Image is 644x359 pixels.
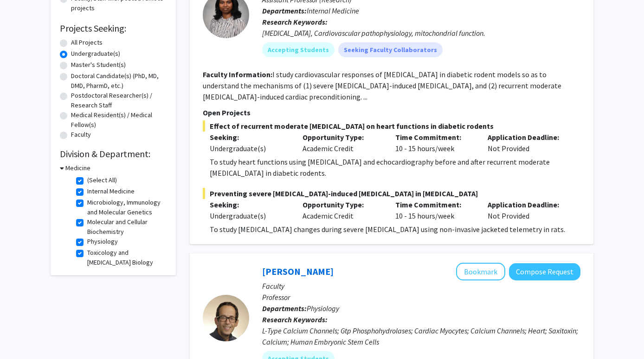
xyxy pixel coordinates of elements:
mat-chip: Accepting Students [262,42,335,57]
p: To study [MEDICAL_DATA] changes during severe [MEDICAL_DATA] using non-invasive jacketed telemetr... [210,224,580,235]
label: Microbiology, Immunology and Molecular Genetics [87,198,164,217]
label: Master's Student(s) [71,60,126,70]
b: Faculty Information: [203,70,272,79]
label: Internal Medicine [87,186,135,196]
p: Opportunity Type: [303,132,381,143]
h2: Division & Department: [60,148,167,160]
button: Compose Request to Jonathan Satin [509,263,580,280]
p: Time Commitment: [395,132,474,143]
b: Departments: [262,6,307,15]
label: (Select All) [87,175,117,185]
label: Medical Resident(s) / Medical Fellow(s) [71,110,167,130]
p: To study heart functions using [MEDICAL_DATA] and echocardiography before and after recurrent mod... [210,156,580,179]
span: Physiology [307,304,339,313]
label: Doctoral Candidate(s) (PhD, MD, DMD, PharmD, etc.) [71,71,167,91]
div: Not Provided [481,132,573,154]
div: Academic Credit [296,132,388,154]
b: Departments: [262,304,307,313]
p: Professor [262,292,580,303]
b: Research Keywords: [262,17,328,27]
a: [PERSON_NAME] [262,266,334,277]
div: Academic Credit [296,199,388,221]
p: Application Deadline: [488,199,567,210]
mat-chip: Seeking Faculty Collaborators [338,42,443,57]
label: Postdoctoral Researcher(s) / Research Staff [71,91,167,110]
p: Open Projects [203,107,580,118]
b: Research Keywords: [262,315,328,324]
h2: Projects Seeking: [60,23,167,34]
label: Physiology [87,237,118,246]
div: 10 - 15 hours/week [388,199,481,221]
h3: Medicine [65,163,90,173]
p: Seeking: [210,132,289,143]
p: Opportunity Type: [303,199,381,210]
button: Add Jonathan Satin to Bookmarks [456,263,505,280]
p: Seeking: [210,199,289,210]
label: Molecular and Cellular Biochemistry [87,217,164,237]
div: Undergraduate(s) [210,143,289,154]
div: [MEDICAL_DATA], Cardiovascular pathophysiology, mitochondrial function. [262,27,580,39]
div: 10 - 15 hours/week [388,132,481,154]
p: Time Commitment: [395,199,474,210]
p: Application Deadline: [488,132,567,143]
div: Not Provided [481,199,573,221]
div: Undergraduate(s) [210,210,289,221]
label: Toxicology and [MEDICAL_DATA] Biology [87,248,164,267]
label: All Projects [71,38,103,47]
p: Faculty [262,280,580,292]
span: Preventing severe [MEDICAL_DATA]-induced [MEDICAL_DATA] in [MEDICAL_DATA] [203,188,580,199]
fg-read-more: I study cardiovascular responses of [MEDICAL_DATA] in diabetic rodent models so as to understand ... [203,70,561,101]
span: Effect of recurrent moderate [MEDICAL_DATA] on heart functions in diabetic rodents [203,120,580,132]
iframe: Chat [7,317,39,352]
label: Undergraduate(s) [71,49,120,59]
span: Internal Medicine [307,6,359,15]
div: L-Type Calcium Channels; Gtp Phosphohydrolases; Cardiac Myocytes; Calcium Channels; Heart; Saxito... [262,325,580,347]
label: Faculty [71,130,91,140]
